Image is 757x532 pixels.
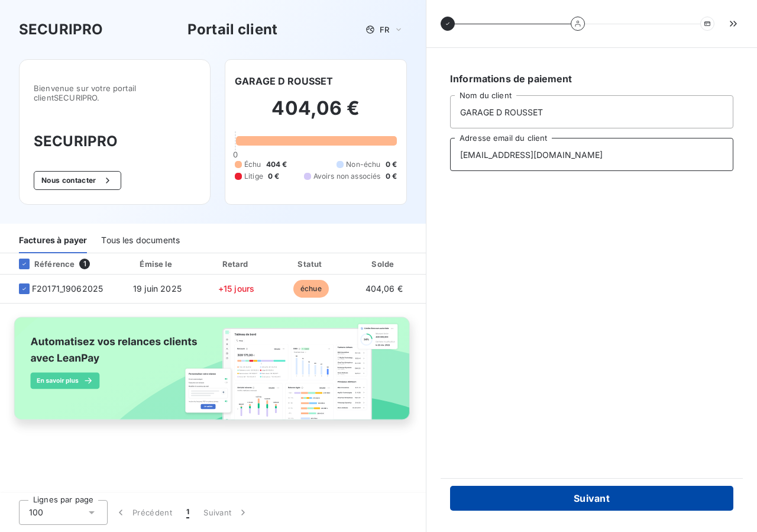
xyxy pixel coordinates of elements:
div: Solde [350,258,418,270]
div: Retard [201,258,272,270]
button: 1 [179,500,196,525]
input: placeholder [450,95,733,128]
h2: 404,06 € [235,96,397,132]
button: Précédent [108,500,179,525]
div: Référence [9,259,75,269]
span: F20171_19062025 [32,283,103,295]
button: Nous contacter [34,171,121,190]
span: 0 € [268,171,279,182]
span: 404,06 € [365,283,403,294]
span: 0 [233,150,238,159]
span: Échu [244,159,261,170]
span: 19 juin 2025 [133,283,182,294]
h3: SECURIPRO [19,19,103,40]
span: FR [380,25,389,34]
button: Suivant [196,500,256,525]
span: 0 € [386,171,397,182]
span: 0 € [386,159,397,170]
span: 1 [79,259,90,269]
h6: GARAGE D ROUSSET [235,74,333,88]
h3: SECURIPRO [34,131,196,152]
h3: Portail client [187,19,277,40]
h6: Informations de paiement [450,72,733,86]
div: Statut [276,258,345,270]
span: Non-échu [346,159,380,170]
div: Émise le [118,258,196,270]
div: Factures à payer [19,228,87,253]
span: Litige [244,171,263,182]
span: Avoirs non associés [313,171,381,182]
span: +15 jours [218,283,254,294]
input: placeholder [450,138,733,171]
span: 1 [186,507,189,518]
span: 404 € [266,159,287,170]
div: PDF [422,258,482,270]
button: Suivant [450,486,733,511]
img: banner [5,311,421,437]
span: Bienvenue sur votre portail client SECURIPRO . [34,83,196,102]
span: 100 [29,507,43,518]
div: Tous les documents [101,228,180,253]
span: échue [293,280,329,298]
